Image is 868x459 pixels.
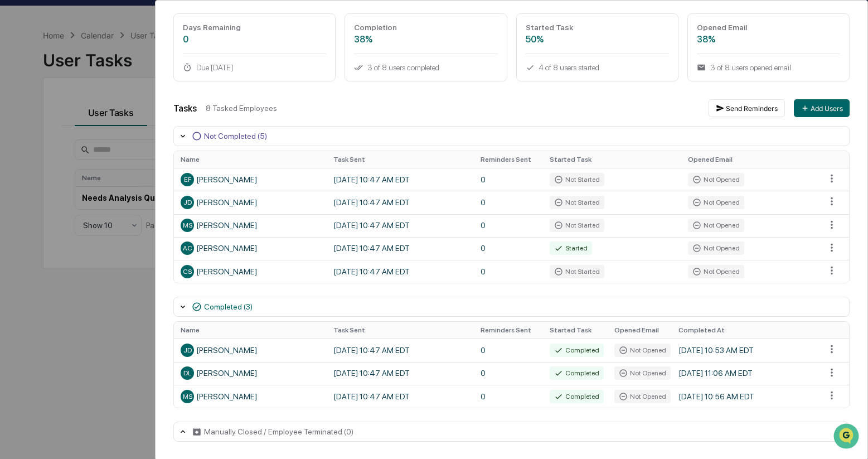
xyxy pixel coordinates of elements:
th: Reminders Sent [474,151,543,168]
th: Task Sent [327,322,474,339]
td: 0 [474,237,543,260]
span: DL [183,369,191,377]
div: 38% [697,34,840,45]
div: Not Opened [614,390,671,403]
img: 1746055101610-c473b297-6a78-478c-a979-82029cc54cd1 [22,182,31,191]
div: Days Remaining [183,23,326,32]
span: Pylon [111,277,135,285]
th: Completed At [672,322,819,339]
div: 4 of 8 users started [526,63,669,72]
div: [PERSON_NAME] [181,265,320,278]
iframe: Open customer support [832,422,862,452]
div: Not Opened [688,219,744,232]
td: 0 [474,191,543,214]
div: Manually Closed / Employee Terminated (0) [204,427,353,436]
th: Started Task [543,322,607,339]
td: 0 [474,168,543,191]
td: [DATE] 10:47 AM EDT [327,168,474,191]
div: Not Opened [614,344,671,357]
div: Opened Email [697,23,840,32]
th: Opened Email [681,151,819,168]
div: Completed [550,366,604,380]
span: • [93,182,96,191]
p: How can we help? [11,23,203,41]
div: [PERSON_NAME] [181,173,320,186]
span: [PERSON_NAME] [35,182,90,191]
td: [DATE] 10:47 AM EDT [327,191,474,214]
span: Attestations [92,228,138,239]
div: 8 Tasked Employees [206,104,700,113]
span: Data Lookup [22,249,70,260]
div: We're available if you need us! [50,96,153,105]
div: 🗄️ [81,229,90,238]
div: [PERSON_NAME] [181,366,320,380]
td: [DATE] 11:06 AM EDT [672,362,819,385]
div: Not Started [550,196,604,209]
span: • [93,152,96,161]
th: Name [174,322,327,339]
button: Start new chat [190,89,203,102]
div: Tasks [173,103,197,114]
img: Jack Rasmussen [11,171,29,189]
td: 0 [474,214,543,237]
div: Not Started [550,265,604,278]
div: Completed [550,344,604,357]
div: Not Opened [688,173,744,186]
span: JD [183,346,192,354]
td: 0 [474,385,543,408]
span: EF [184,176,191,183]
div: [PERSON_NAME] [181,219,320,232]
td: 0 [474,339,543,361]
div: [PERSON_NAME] [181,196,320,209]
td: [DATE] 10:47 AM EDT [327,362,474,385]
a: 🗄️Attestations [76,224,143,244]
td: 0 [474,362,543,385]
th: Task Sent [327,151,474,168]
div: 0 [183,34,326,45]
span: MS [183,221,192,229]
button: Add Users [794,99,850,117]
div: Started [550,241,592,255]
div: Not Started [550,219,604,232]
div: 38% [354,34,497,45]
div: Not Completed (5) [204,132,267,141]
img: 8933085812038_c878075ebb4cc5468115_72.jpg [23,85,43,105]
th: Name [174,151,327,168]
div: Start new chat [50,85,183,96]
td: [DATE] 10:47 AM EDT [327,237,474,260]
th: Started Task [543,151,681,168]
button: See all [173,122,203,135]
th: Opened Email [608,322,672,339]
span: [DATE] [99,182,122,191]
div: Completion [354,23,497,32]
div: [PERSON_NAME] [181,344,320,357]
div: Not Opened [614,366,671,380]
div: 🔎 [11,250,20,259]
div: Due [DATE] [183,63,326,72]
div: Not Opened [688,196,744,209]
span: AC [183,244,192,252]
div: Completed [550,390,604,403]
td: [DATE] 10:47 AM EDT [327,260,474,283]
span: CS [183,268,192,276]
button: Send Reminders [709,99,785,117]
div: 3 of 8 users completed [354,63,497,72]
a: 🔎Data Lookup [7,245,75,265]
span: JD [183,199,192,206]
span: MS [183,393,192,400]
div: Not Opened [688,265,744,278]
td: 0 [474,260,543,283]
div: Past conversations [11,124,75,133]
td: [DATE] 10:47 AM EDT [327,385,474,408]
div: Not Opened [688,241,744,255]
div: [PERSON_NAME] [181,390,320,403]
div: 3 of 8 users opened email [697,63,840,72]
img: 1746055101610-c473b297-6a78-478c-a979-82029cc54cd1 [11,85,31,105]
td: [DATE] 10:53 AM EDT [672,339,819,361]
th: Reminders Sent [474,322,543,339]
img: 1746055101610-c473b297-6a78-478c-a979-82029cc54cd1 [22,152,31,161]
div: Started Task [526,23,669,32]
div: Not Started [550,173,604,186]
div: 50% [526,34,669,45]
